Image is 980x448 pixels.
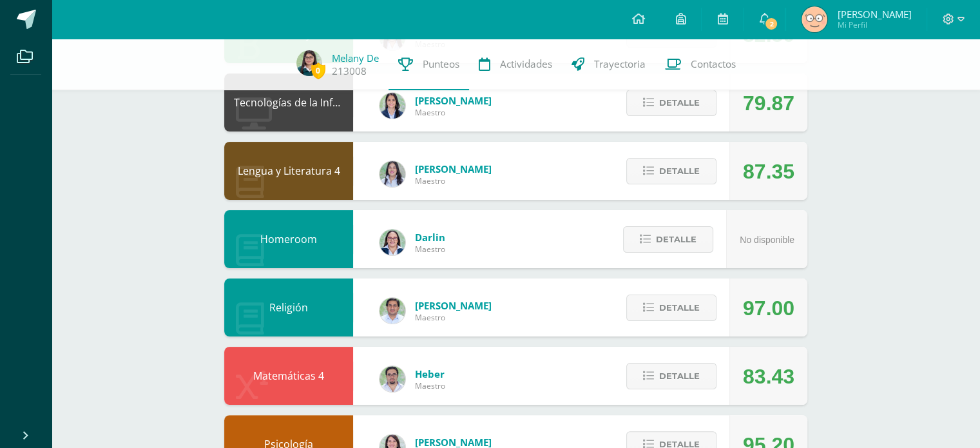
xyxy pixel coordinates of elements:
[415,175,492,186] span: Maestro
[626,158,716,184] button: Detalle
[655,39,745,90] a: Contactos
[5,41,188,55] h3: Estilo
[5,5,188,17] div: Outline
[656,228,697,251] span: Detalle
[743,279,794,337] div: 97.00
[594,57,646,71] span: Trayectoria
[743,142,794,200] div: 87.35
[415,162,492,175] span: [PERSON_NAME]
[224,73,353,131] div: Tecnologías de la Información y la Comunicación 4
[837,8,911,21] span: [PERSON_NAME]
[562,39,655,90] a: Trayectoria
[380,161,405,187] img: df6a3bad71d85cf97c4a6d1acf904499.png
[19,17,70,28] a: Back to Top
[623,226,713,253] button: Detalle
[332,52,379,64] a: Melany de
[415,94,492,107] span: [PERSON_NAME]
[743,74,794,132] div: 79.87
[224,210,353,268] div: Homeroom
[5,78,79,89] label: Tamaño de fuente
[224,142,353,200] div: Lengua y Literatura 4
[691,57,736,71] span: Contactos
[626,90,716,116] button: Detalle
[469,39,562,90] a: Actividades
[626,295,716,321] button: Detalle
[659,91,700,115] span: Detalle
[837,19,911,30] span: Mi Perfil
[415,299,492,312] span: [PERSON_NAME]
[423,57,459,71] span: Punteos
[659,364,700,388] span: Detalle
[389,39,469,90] a: Punteos
[380,229,405,255] img: 571966f00f586896050bf2f129d9ef0a.png
[311,63,325,79] span: 0
[224,347,353,405] div: Matemáticas 4
[380,93,405,119] img: 7489ccb779e23ff9f2c3e89c21f82ed0.png
[659,159,700,183] span: Detalle
[743,347,794,405] div: 83.43
[296,50,322,76] img: d767a28e0159f41e94eb54805d237cff.png
[15,90,36,101] span: 16 px
[415,380,445,391] span: Maestro
[415,231,445,244] span: Darlin
[500,57,552,71] span: Actividades
[415,367,445,380] span: Heber
[764,17,778,31] span: 2
[380,366,405,392] img: 00229b7027b55c487e096d516d4a36c4.png
[415,107,492,118] span: Maestro
[659,296,700,320] span: Detalle
[415,244,445,255] span: Maestro
[332,64,367,78] a: 213008
[380,298,405,324] img: f767cae2d037801592f2ba1a5db71a2a.png
[224,278,353,336] div: Religión
[802,6,827,32] img: ec776638e2b37e158411211b4036a738.png
[740,235,794,245] span: No disponible
[626,363,716,389] button: Detalle
[415,312,492,323] span: Maestro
